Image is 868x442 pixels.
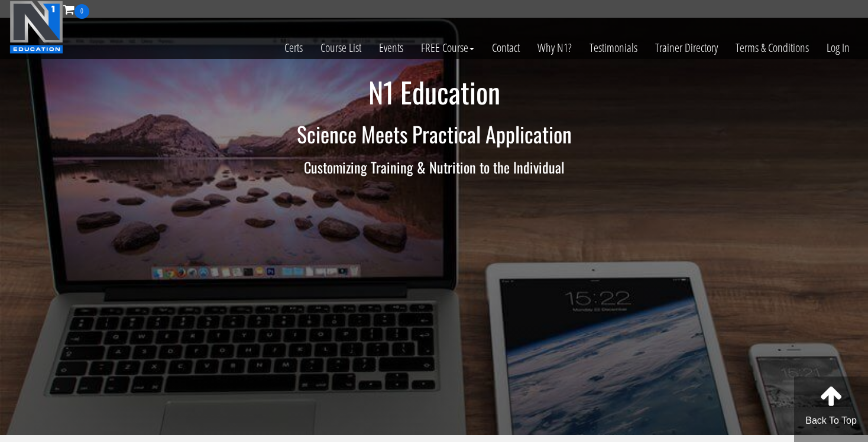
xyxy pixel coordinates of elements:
[88,159,780,175] h3: Customizing Training & Nutrition to the Individual
[276,19,312,77] a: Certs
[312,19,370,77] a: Course List
[818,19,859,77] a: Log In
[581,19,646,77] a: Testimonials
[63,1,89,17] a: 0
[88,77,780,108] h1: N1 Education
[75,4,89,19] span: 0
[529,19,581,77] a: Why N1?
[412,19,483,77] a: FREE Course
[646,19,727,77] a: Trainer Directory
[88,122,780,146] h2: Science Meets Practical Application
[727,19,818,77] a: Terms & Conditions
[370,19,412,77] a: Events
[483,19,529,77] a: Contact
[9,1,63,54] img: n1-education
